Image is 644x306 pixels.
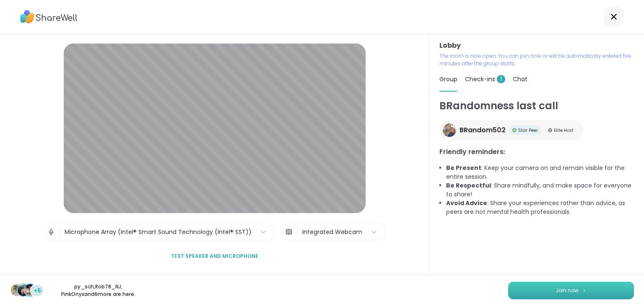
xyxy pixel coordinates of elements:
[439,98,634,113] h1: BRandomness last call
[302,228,362,237] div: Integrated Webcam
[513,75,527,83] span: Chat
[439,147,634,157] h3: Friendly reminders:
[518,127,538,134] span: Star Peer
[582,288,587,293] img: ShareWell Logomark
[446,199,634,216] li: : Share your experiences rather than advice, as peers are not mental health professionals.
[18,284,29,296] img: Rob78_NJ
[548,128,552,132] img: Elite Host
[439,75,457,83] span: Group
[443,123,456,137] img: BRandom502
[508,282,634,299] button: Join now
[65,228,252,237] div: Microphone Array (Intel® Smart Sound Technology (Intel® SST))
[446,164,481,172] b: Be Present
[512,128,517,132] img: Star Peer
[296,224,298,240] span: |
[51,283,145,298] p: py_sch , Rob78_NJ , PinkOnyx and 6 more are here.
[439,41,634,51] h3: Lobby
[47,224,55,240] img: Microphone
[446,164,634,181] li: : Keep your camera on and remain visible for the entire session.
[11,284,23,296] img: py_sch
[556,287,579,294] span: Join now
[171,252,258,260] span: Test speaker and microphone
[497,75,505,83] span: 1
[439,52,634,67] p: The room is now open. You can join now or will be automatically entered five minutes after the gr...
[24,284,36,296] img: PinkOnyx
[465,75,505,83] span: Check-ins
[554,127,574,134] span: Elite Host
[168,247,262,265] button: Test speaker and microphone
[439,120,584,140] a: BRandom502BRandom502Star PeerStar PeerElite HostElite Host
[58,224,60,240] span: |
[446,181,634,199] li: : Share mindfully, and make space for everyone to share!
[446,181,491,190] b: Be Respectful
[34,286,41,295] span: +6
[20,7,78,26] img: ShareWell Logo
[446,199,487,207] b: Avoid Advice
[460,125,506,135] span: BRandom502
[285,224,293,240] img: Camera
